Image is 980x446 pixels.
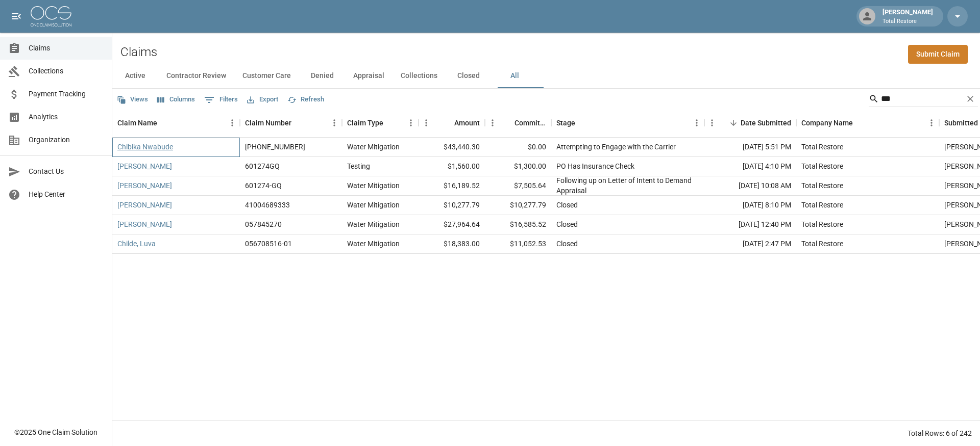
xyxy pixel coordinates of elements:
[492,64,537,88] button: All
[117,180,172,191] a: [PERSON_NAME]
[14,427,97,437] div: © 2025 One Claim Solution
[112,64,158,88] button: Active
[245,109,291,137] div: Claim Number
[689,115,704,130] button: Menu
[383,116,398,130] button: Sort
[419,176,485,196] div: $16,189.52
[704,109,796,137] div: Date Submitted
[454,109,480,137] div: Amount
[801,219,843,229] div: Total Restore
[245,180,282,191] div: 601274-GQ
[29,43,104,54] span: Claims
[347,200,400,210] div: Water Mitigation
[419,115,434,130] button: Menu
[327,115,342,130] button: Menu
[485,157,551,176] div: $1,300.00
[31,6,71,27] img: ocs-logo-white-transparent.png
[117,219,172,229] a: [PERSON_NAME]
[157,116,171,130] button: Sort
[704,234,796,254] div: [DATE] 2:47 PM
[741,109,791,137] div: Date Submitted
[726,116,741,130] button: Sort
[117,200,172,210] a: [PERSON_NAME]
[225,115,240,130] button: Menu
[419,157,485,176] div: $1,560.00
[556,175,699,196] div: Following up on Letter of Intent to Demand Appraisal
[704,176,796,196] div: [DATE] 10:08 AM
[575,116,590,130] button: Sort
[704,138,796,157] div: [DATE] 5:51 PM
[801,109,853,137] div: Company Name
[963,91,978,107] button: Clear
[29,166,104,177] span: Contact Us
[924,115,939,130] button: Menu
[908,45,968,64] a: Submit Claim
[796,109,939,137] div: Company Name
[704,157,796,176] div: [DATE] 4:10 PM
[704,115,720,130] button: Menu
[556,142,676,152] div: Attempting to Engage with the Carrier
[347,239,400,249] div: Water Mitigation
[551,109,704,137] div: Stage
[403,115,419,130] button: Menu
[114,92,151,108] button: Views
[419,215,485,234] div: $27,964.64
[244,92,281,108] button: Export
[29,66,104,76] span: Collections
[801,239,843,249] div: Total Restore
[485,109,551,137] div: Committed Amount
[245,142,305,152] div: 01-009-031656
[117,161,172,171] a: [PERSON_NAME]
[347,161,370,171] div: Testing
[117,239,156,249] a: Childe, Luva
[120,45,157,60] h2: Claims
[155,92,198,108] button: Select columns
[556,161,634,171] div: PO Has Insurance Check
[883,17,933,26] p: Total Restore
[878,7,937,25] div: [PERSON_NAME]
[240,109,342,137] div: Claim Number
[485,234,551,254] div: $11,052.53
[291,116,306,130] button: Sort
[245,239,292,249] div: 056708516-01
[29,112,104,122] span: Analytics
[869,91,978,109] div: Search
[29,89,104,99] span: Payment Tracking
[419,138,485,157] div: $43,440.30
[419,196,485,215] div: $10,277.79
[285,92,327,108] button: Refresh
[347,219,400,229] div: Water Mitigation
[419,234,485,254] div: $18,383.00
[419,109,485,137] div: Amount
[347,142,400,152] div: Water Mitigation
[117,142,173,152] a: Chibika Nwabude
[342,109,419,137] div: Claim Type
[801,142,843,152] div: Total Restore
[393,64,446,88] button: Collections
[347,180,400,191] div: Water Mitigation
[908,428,972,438] div: Total Rows: 6 of 242
[556,109,575,137] div: Stage
[347,109,383,137] div: Claim Type
[801,161,843,171] div: Total Restore
[853,116,867,130] button: Sort
[801,180,843,191] div: Total Restore
[556,239,578,249] div: Closed
[485,176,551,196] div: $7,505.64
[234,64,299,88] button: Customer Care
[345,64,393,88] button: Appraisal
[485,138,551,157] div: $0.00
[704,196,796,215] div: [DATE] 8:10 PM
[485,115,500,130] button: Menu
[440,116,454,130] button: Sort
[704,215,796,234] div: [DATE] 12:40 PM
[202,92,240,108] button: Show filters
[6,6,27,27] button: open drawer
[29,189,104,200] span: Help Center
[801,200,843,210] div: Total Restore
[245,200,290,210] div: 41004689333
[29,135,104,145] span: Organization
[485,196,551,215] div: $10,277.79
[446,64,492,88] button: Closed
[112,64,980,88] div: dynamic tabs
